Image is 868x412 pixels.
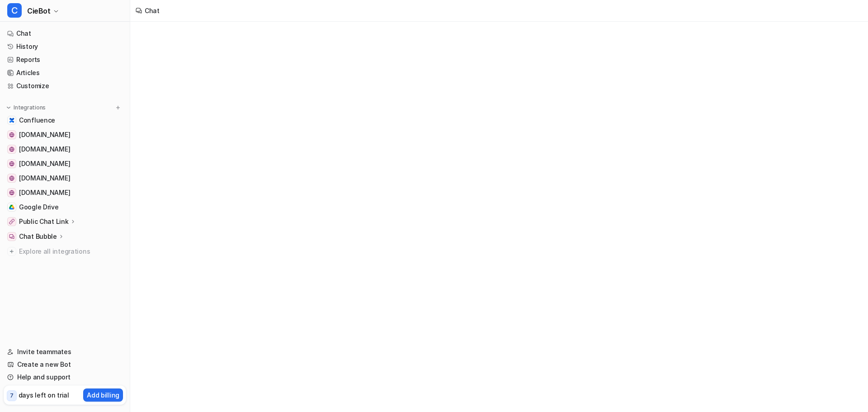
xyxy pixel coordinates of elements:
img: expand menu [5,104,12,111]
a: ciemetric.com[DOMAIN_NAME] [4,172,126,185]
a: ConfluenceConfluence [4,114,126,127]
a: Reports [4,53,126,66]
a: History [4,40,126,53]
a: Articles [4,66,126,79]
span: C [7,3,22,18]
a: Help and support [4,371,126,384]
a: Customize [4,80,126,92]
img: ciemetric.com [9,175,14,181]
a: Create a new Bot [4,358,126,371]
p: days left on trial [19,390,69,400]
a: cienapps.com[DOMAIN_NAME] [4,128,126,141]
span: [DOMAIN_NAME] [19,145,70,154]
span: CieBot [27,5,51,17]
span: Google Drive [19,203,59,212]
img: menu_add.svg [115,104,121,111]
img: app.cieblink.com [9,161,14,166]
img: cienapps.com [9,132,14,137]
span: [DOMAIN_NAME] [19,130,70,139]
img: Google Drive [9,204,14,210]
a: cieblink.com[DOMAIN_NAME] [4,143,126,156]
img: explore all integrations [7,247,16,256]
p: Add billing [87,390,119,400]
img: cieblink.com [9,147,14,152]
a: app.cieblink.com[DOMAIN_NAME] [4,157,126,170]
a: Invite teammates [4,346,126,358]
span: Confluence [19,116,55,125]
a: software.ciemetric.com[DOMAIN_NAME] [4,186,126,199]
span: [DOMAIN_NAME] [19,174,70,183]
a: Explore all integrations [4,245,126,258]
div: Chat [145,6,160,15]
img: Chat Bubble [9,234,14,239]
p: 7 [10,392,14,400]
button: Integrations [4,103,48,112]
span: [DOMAIN_NAME] [19,159,70,168]
img: Confluence [9,118,14,123]
p: Chat Bubble [19,232,57,241]
button: Add billing [83,388,123,402]
img: software.ciemetric.com [9,190,14,195]
a: Chat [4,27,126,40]
a: Google DriveGoogle Drive [4,201,126,213]
span: [DOMAIN_NAME] [19,188,70,197]
p: Public Chat Link [19,217,69,226]
img: Public Chat Link [9,219,14,224]
p: Integrations [14,104,46,111]
span: Explore all integrations [19,244,123,259]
